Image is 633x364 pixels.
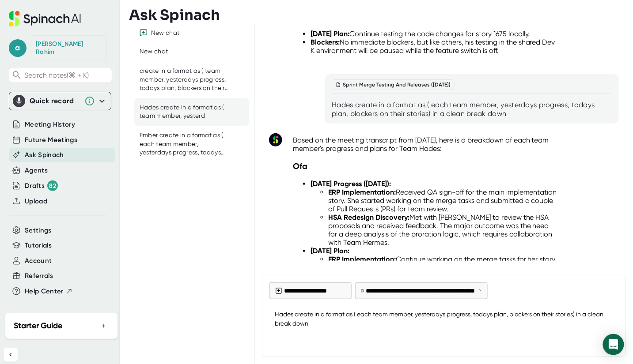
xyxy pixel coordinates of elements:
button: Agents [25,165,48,176]
strong: ERP Implementation: [328,255,396,263]
strong: HSA Redesign Discovery: [328,213,409,221]
div: Quick record [30,97,80,105]
button: Referrals [25,271,53,281]
button: Tutorials [25,240,52,251]
button: Meeting History [25,120,75,130]
button: Ask Spinach [25,150,64,160]
div: Sprint Merge Testing And Releases ([DATE]) [332,79,455,90]
div: 82 [47,180,58,191]
h2: Starter Guide [14,320,62,332]
div: Quick record [13,92,107,110]
li: No immediate blockers, but like others, his testing in the shared Dev K environment will be pause... [311,38,559,55]
button: Drafts 82 [25,180,58,191]
div: Drafts [25,180,58,191]
strong: [DATE] Plan: [311,247,349,255]
li: Received QA sign-off for the main implementation story. She started working on the merge tasks an... [328,188,559,213]
button: Account [25,256,52,266]
div: create in a format as ( team member, yesterdays progress, todays plan, blockers on their stories)... [140,67,231,93]
span: Search notes (⌘ + K) [24,71,110,79]
div: Open Intercom Messenger [603,334,624,355]
button: Settings [25,225,52,236]
div: Abdul Rahim [36,40,102,56]
div: Send message [603,334,618,349]
button: Future Meetings [25,135,77,145]
strong: [DATE] Plan: [311,30,349,38]
li: Continue working on the merge tasks for her story. [328,255,559,263]
button: + [98,319,109,332]
li: Continue testing the code changes for story 1675 locally. [311,30,559,38]
div: New chat [140,47,168,56]
strong: [DATE] Progress ([DATE]): [311,180,391,188]
button: Help Center [25,286,73,296]
p: Based on the meeting transcript from [DATE], here is a breakdown of each team member's progress a... [293,136,559,153]
div: New chat [151,29,179,37]
strong: Ofa [293,161,307,171]
div: Hades create in a format as ( team member, yesterd [140,103,231,120]
textarea: Hades create in a format as ( each team member, yesterdays progress, todays plan, blockers on the... [269,304,618,334]
button: Collapse sidebar [4,348,18,362]
li: Met with [PERSON_NAME] to review the HSA proposals and received feedback. The major outcome was t... [328,213,559,247]
span: a [9,39,27,57]
div: Ember create in a format as ( each team member, yesterdays progress, todays plan, blockers on the... [140,131,231,157]
strong: Blockers: [311,38,340,46]
span: Help Center [25,286,64,296]
button: Upload [25,196,47,206]
div: Hades create in a format as ( each team member, yesterdays progress, todays plan, blockers on the... [332,101,612,118]
strong: ERP Implementation: [328,188,396,196]
h3: Ask Spinach [129,7,220,23]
